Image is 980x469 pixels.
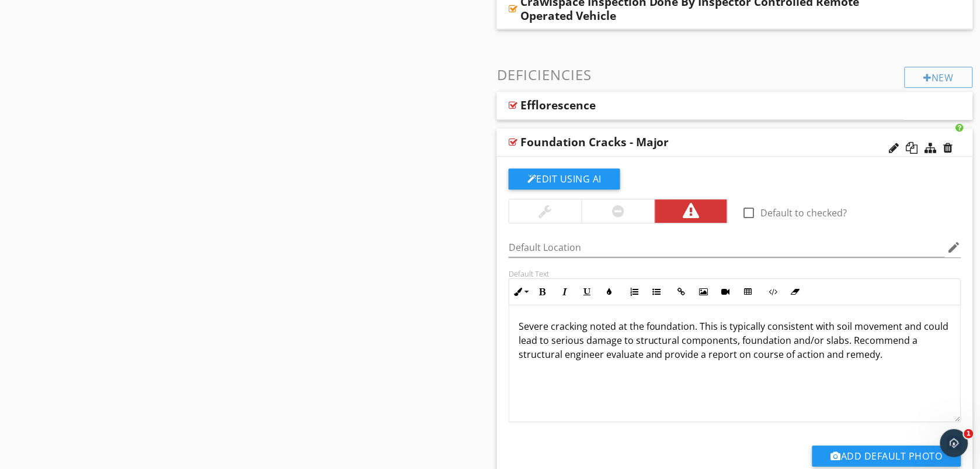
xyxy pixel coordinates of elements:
i: edit [947,240,961,254]
div: Foundation Cracks - Major [520,135,669,149]
label: Default to checked? [761,207,847,219]
iframe: Intercom live chat [940,429,968,457]
span: 1 [964,429,974,439]
button: Ordered List [623,281,645,303]
button: Inline Style [509,281,531,303]
p: Severe cracking noted at the foundation. This is typically consistent with soil movement and coul... [519,319,951,361]
h3: Deficiencies [497,67,973,82]
button: Clear Formatting [784,281,807,303]
button: Italic (Ctrl+I) [554,281,576,303]
button: Code View [762,281,784,303]
button: Add Default Photo [812,446,961,467]
button: Underline (Ctrl+U) [576,281,598,303]
button: Unordered List [645,281,668,303]
input: Default Location [509,238,945,257]
button: Insert Image (Ctrl+P) [693,281,715,303]
div: Efflorescence [520,98,596,112]
div: Default Text [509,269,961,278]
button: Bold (Ctrl+B) [531,281,554,303]
button: Insert Table [737,281,759,303]
button: Insert Video [715,281,737,303]
button: Edit Using AI [509,168,620,189]
div: New [905,67,973,88]
button: Colors [598,281,620,303]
